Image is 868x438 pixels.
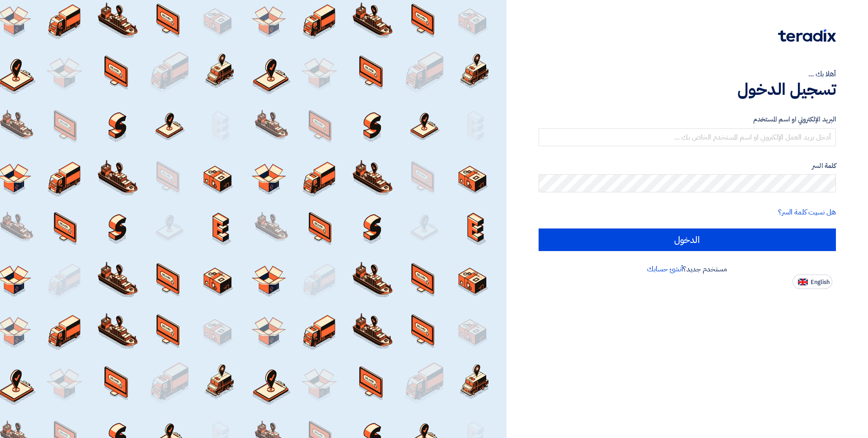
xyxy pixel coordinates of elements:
[539,79,836,99] h1: تسجيل الدخول
[539,114,836,125] label: البريد الإلكتروني او اسم المستخدم
[539,228,836,251] input: الدخول
[778,29,836,42] img: Teradix logo
[539,128,836,146] input: أدخل بريد العمل الإلكتروني او اسم المستخدم الخاص بك ...
[778,207,836,218] a: هل نسيت كلمة السر؟
[798,279,808,285] img: en-US.png
[811,279,830,285] span: English
[539,69,836,79] div: أهلا بك ...
[539,161,836,171] label: كلمة السر
[647,264,683,275] a: أنشئ حسابك
[793,275,832,289] button: English
[539,264,836,275] div: مستخدم جديد؟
